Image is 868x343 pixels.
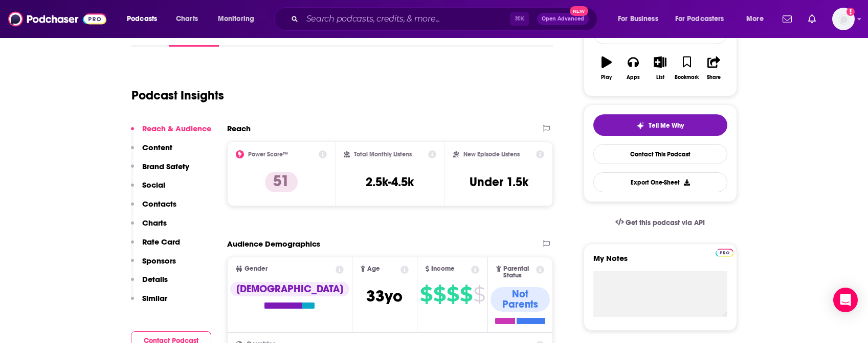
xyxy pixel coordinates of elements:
h1: Podcast Insights [131,88,224,103]
div: Bookmark [675,74,699,80]
div: [DEMOGRAPHIC_DATA] [230,282,349,296]
a: Pro website [716,247,733,257]
span: Income [431,266,455,272]
span: Gender [244,266,268,272]
button: Social [131,180,165,199]
p: Reach & Audience [142,124,211,133]
span: Logged in as inkhouseNYC [832,8,855,30]
p: Rate Card [142,237,180,247]
span: $ [420,286,432,302]
img: User Profile [832,8,855,30]
button: Charts [131,218,167,237]
button: Details [131,274,168,293]
span: Podcasts [127,12,157,26]
button: open menu [120,11,170,27]
span: Monitoring [218,12,254,26]
h3: 2.5k-4.5k [366,174,414,190]
a: Contact This Podcast [593,144,727,164]
span: For Podcasters [675,12,724,26]
span: Get this podcast via API [626,218,705,227]
button: Open AdvancedNew [537,13,589,25]
div: Open Intercom Messenger [833,288,858,312]
button: Contacts [131,199,176,218]
img: Podchaser - Follow, Share and Rate Podcasts [8,9,106,29]
a: Get this podcast via API [607,210,714,235]
div: Share [707,74,721,80]
span: Charts [176,12,198,26]
button: Sponsors [131,256,176,275]
button: Content [131,143,172,162]
button: open menu [611,11,671,27]
p: Brand Safety [142,162,189,171]
p: Similar [142,293,167,303]
span: Open Advanced [542,16,584,22]
img: tell me why sparkle [636,122,644,130]
span: More [746,12,764,26]
h2: New Episode Listens [463,151,520,158]
a: Charts [169,11,204,27]
a: Show notifications dropdown [778,10,796,28]
p: Contacts [142,199,176,209]
div: List [656,74,664,80]
span: $ [460,286,472,302]
button: tell me why sparkleTell Me Why [593,114,727,136]
span: Parental Status [503,266,535,279]
svg: Add a profile image [847,8,855,16]
button: List [647,50,673,87]
h3: Under 1.5k [470,174,528,190]
button: open menu [211,11,268,27]
h2: Audience Demographics [227,239,320,249]
button: open menu [739,11,776,27]
button: Share [700,50,727,87]
p: Details [142,274,168,284]
span: $ [447,286,459,302]
button: Brand Safety [131,162,189,180]
span: $ [473,286,485,302]
span: Tell Me Why [649,122,684,130]
div: Play [601,74,612,80]
span: Age [367,266,380,272]
button: open menu [669,11,739,27]
h2: Reach [227,124,251,133]
button: Play [593,50,620,87]
span: For Business [618,12,658,26]
input: Search podcasts, credits, & more... [302,11,510,27]
button: Similar [131,293,167,312]
div: Search podcasts, credits, & more... [284,7,607,31]
h2: Total Monthly Listens [354,151,412,158]
button: Show profile menu [832,8,855,30]
p: Sponsors [142,256,176,266]
div: Apps [627,74,640,80]
span: 33 yo [366,286,403,306]
p: Charts [142,218,167,228]
img: Podchaser Pro [716,249,733,257]
span: New [570,6,588,16]
div: Not Parents [491,287,550,312]
button: Rate Card [131,237,180,256]
a: Show notifications dropdown [804,10,820,28]
p: Content [142,143,172,152]
button: Bookmark [674,50,700,87]
p: Social [142,180,165,190]
label: My Notes [593,253,727,271]
button: Reach & Audience [131,124,211,143]
button: Apps [620,50,647,87]
h2: Power Score™ [248,151,288,158]
span: ⌘ K [510,12,529,26]
p: 51 [265,172,298,192]
button: Export One-Sheet [593,172,727,192]
span: $ [433,286,446,302]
